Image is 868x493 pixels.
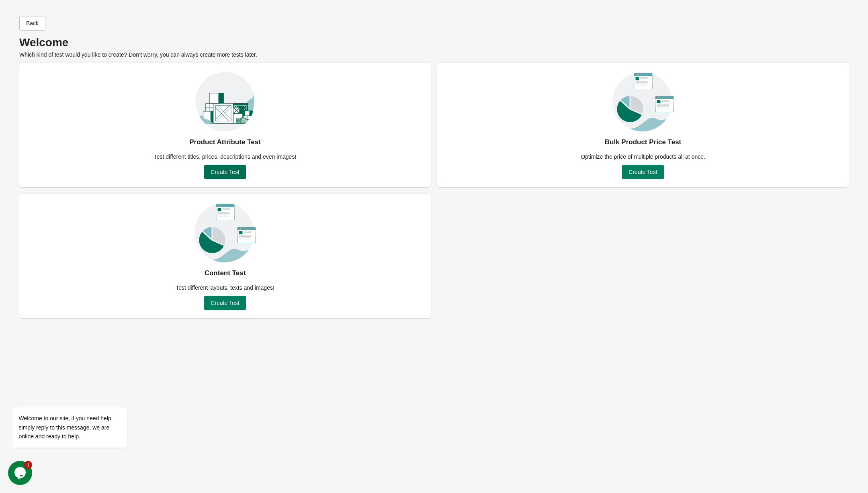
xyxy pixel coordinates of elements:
div: Which kind of test would you like to create? Don’t worry, you can always create more tests later. [19,39,849,59]
button: Create Test [622,165,663,179]
span: Create Test [211,169,239,175]
iframe: chat widget [8,335,153,457]
button: Create Test [204,165,246,179]
div: Test different titles, prices, descriptions and even images! [149,153,301,161]
span: Back [26,20,39,27]
div: Test different layouts, texts and images! [171,284,279,292]
button: Create Test [204,296,246,310]
div: Optimize the price of multiple products all at once. [576,153,710,161]
iframe: chat widget [8,461,34,485]
span: Create Test [628,169,657,175]
span: Create Test [211,300,239,306]
p: Welcome [19,39,849,47]
div: Bulk Product Price Test [605,136,682,149]
div: Product Attribute Test [189,136,261,149]
button: Back [19,16,45,31]
div: Content Test [205,267,246,280]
